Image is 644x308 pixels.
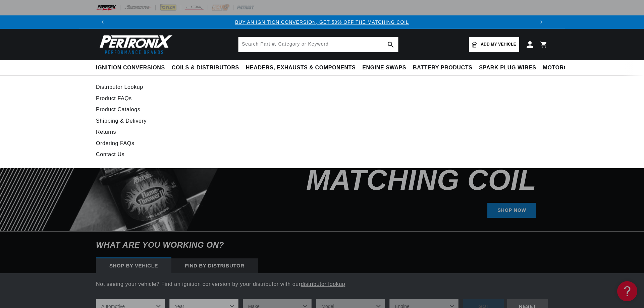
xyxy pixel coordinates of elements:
[109,18,535,26] div: 1 of 3
[238,37,398,52] input: Search Part #, Category or Keyword
[96,15,109,29] button: Translation missing: en.sections.announcements.previous_announcement
[168,60,243,76] summary: Coils & Distributors
[410,60,476,76] summary: Battery Products
[96,258,171,273] div: Shop by vehicle
[543,64,583,71] span: Motorcycle
[96,94,426,103] a: Product FAQs
[235,19,409,25] a: BUY AN IGNITION CONVERSION, GET 50% OFF THE MATCHING COIL
[476,60,539,76] summary: Spark Plug Wires
[413,64,472,71] span: Battery Products
[469,37,519,52] a: Add my vehicle
[481,41,516,48] span: Add my vehicle
[79,232,565,258] h6: What are you working on?
[109,18,535,26] div: Announcement
[96,60,168,76] summary: Ignition Conversions
[301,281,345,287] a: distributor lookup
[246,64,356,71] span: Headers, Exhausts & Components
[96,33,173,56] img: Pertronix
[79,15,565,29] slideshow-component: Translation missing: en.sections.announcements.announcement_bar
[487,203,536,218] a: SHOP NOW
[535,15,548,29] button: Translation missing: en.sections.announcements.next_announcement
[171,258,258,273] div: Find by Distributor
[96,116,426,126] a: Shipping & Delivery
[96,139,426,148] a: Ordering FAQs
[96,82,426,92] a: Distributor Lookup
[479,64,536,71] span: Spark Plug Wires
[383,37,398,52] button: search button
[96,105,426,114] a: Product Catalogs
[96,64,165,71] span: Ignition Conversions
[362,64,406,71] span: Engine Swaps
[96,280,548,289] p: Not seeing your vehicle? Find an ignition conversion by your distributor with our
[243,60,359,76] summary: Headers, Exhausts & Components
[359,60,410,76] summary: Engine Swaps
[540,60,586,76] summary: Motorcycle
[96,150,426,159] a: Contact Us
[172,64,239,71] span: Coils & Distributors
[250,95,536,192] h2: Buy an Ignition Conversion, Get 50% off the Matching Coil
[96,127,426,137] a: Returns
